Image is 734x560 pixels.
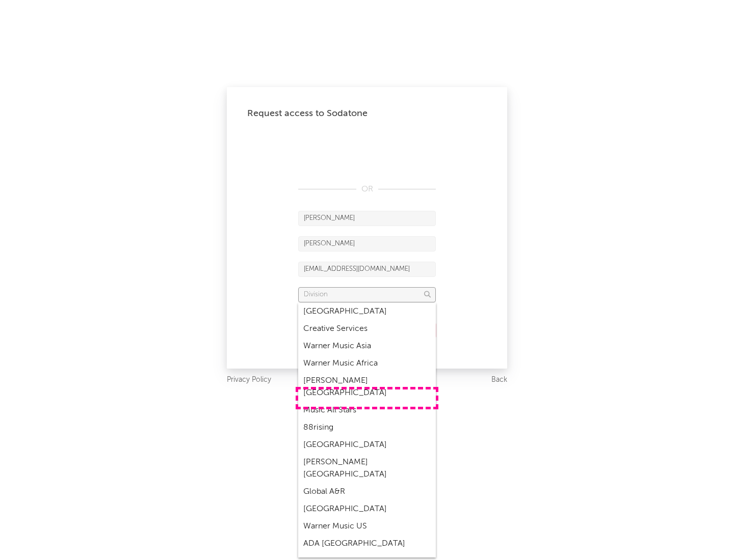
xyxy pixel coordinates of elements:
[298,402,436,419] div: Music All Stars
[298,236,436,251] input: Last Name
[298,287,436,302] input: Division
[298,303,436,320] div: [GEOGRAPHIC_DATA]
[298,320,436,338] div: Creative Services
[298,372,436,402] div: [PERSON_NAME] [GEOGRAPHIC_DATA]
[298,262,436,277] input: Email
[227,374,271,386] a: Privacy Policy
[298,419,436,436] div: 88rising
[298,338,436,355] div: Warner Music Asia
[247,107,487,120] div: Request access to Sodatone
[298,454,436,483] div: [PERSON_NAME] [GEOGRAPHIC_DATA]
[298,211,436,226] input: First Name
[491,374,507,386] a: Back
[298,483,436,500] div: Global A&R
[298,535,436,552] div: ADA [GEOGRAPHIC_DATA]
[298,436,436,454] div: [GEOGRAPHIC_DATA]
[298,500,436,518] div: [GEOGRAPHIC_DATA]
[298,355,436,372] div: Warner Music Africa
[298,518,436,535] div: Warner Music US
[298,183,436,195] div: OR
